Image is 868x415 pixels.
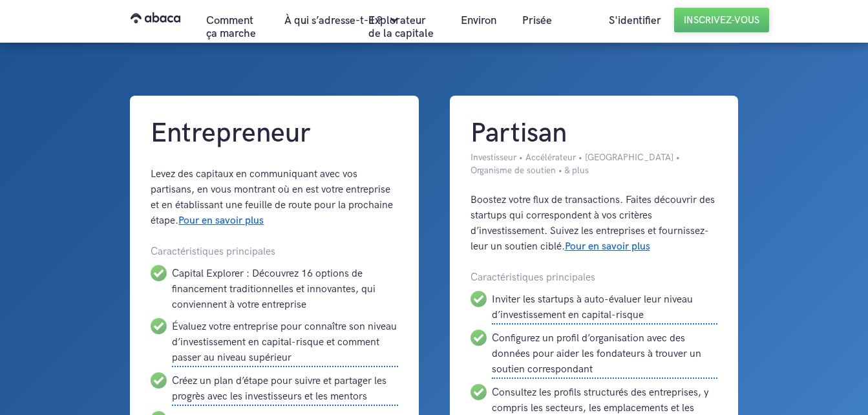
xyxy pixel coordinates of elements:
[172,265,397,313] div: Capital Explorer : Découvrez 16 options de financement traditionnelles et innovantes, qui convien...
[471,270,717,286] div: Caractéristiques principales
[471,193,717,255] div: Boostez votre flux de transactions. Faites découvrir des startups qui correspondent à vos critère...
[674,8,769,32] a: Inscrivez-vous
[492,330,717,379] div: Configurez un profil d’organisation avec des données pour aider les fondateurs à trouver un souti...
[471,116,717,151] h1: Partisan
[172,318,397,367] div: Évaluez votre entreprise pour connaître son niveau d’investissement en capital-risque et comment ...
[471,151,717,177] div: Investisseur • Accélérateur • [GEOGRAPHIC_DATA] • Organisme de soutien • & plus
[172,372,397,406] div: Créez un plan d’étape pour suivre et partager les progrès avec les investisseurs et les mentors
[151,116,397,151] h1: Entrepreneur
[492,291,717,325] div: Inviter les startups à auto-évaluer leur niveau d’investissement en capital-risque
[151,167,397,229] div: Levez des capitaux en communiquant avec vos partisans, en vous montrant où en est votre entrepris...
[151,244,397,260] div: Caractéristiques principales
[565,240,650,253] a: Pour en savoir plus
[178,215,264,227] a: Pour en savoir plus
